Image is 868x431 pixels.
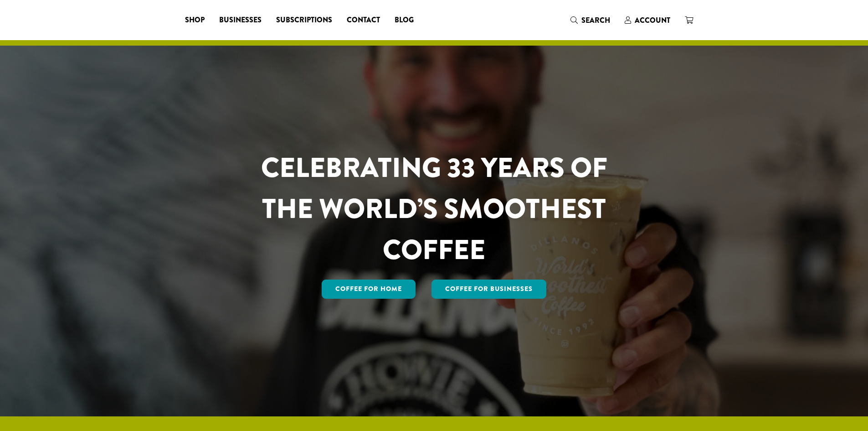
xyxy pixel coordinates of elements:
[178,13,212,27] a: Shop
[347,15,380,26] span: Contact
[234,147,634,270] h1: CELEBRATING 33 YEARS OF THE WORLD’S SMOOTHEST COFFEE
[185,15,205,26] span: Shop
[322,280,416,299] a: Coffee for Home
[635,15,670,26] span: Account
[431,280,546,299] a: Coffee For Businesses
[563,13,617,28] a: Search
[395,15,414,26] span: Blog
[581,15,610,26] span: Search
[276,15,332,26] span: Subscriptions
[219,15,262,26] span: Businesses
